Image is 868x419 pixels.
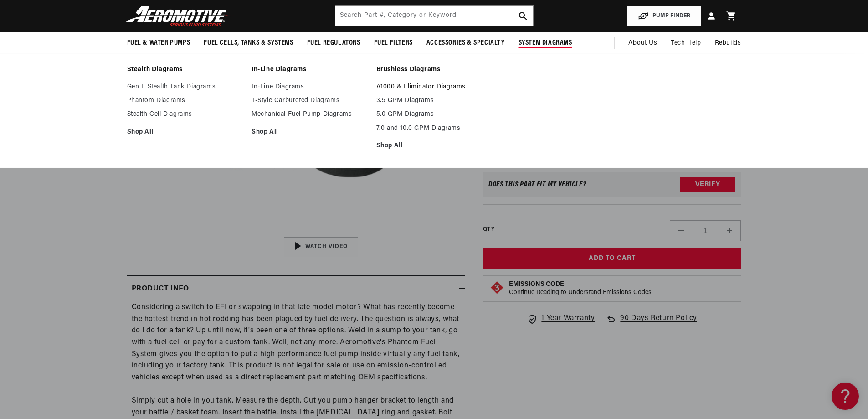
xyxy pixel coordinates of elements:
a: Stealth Diagrams [127,66,243,74]
h2: Product Info [132,283,189,295]
a: Shop All [127,128,243,136]
summary: Rebuilds [708,32,748,54]
summary: Fuel Regulators [300,32,367,54]
a: 7.0 and 10.0 GPM Diagrams [376,124,492,133]
a: 5.0 GPM Diagrams [376,110,492,119]
img: Aeromotive [123,5,237,27]
button: Emissions CodeContinue Reading to Understand Emissions Codes [509,280,652,297]
summary: System Diagrams [512,32,579,54]
span: Fuel Regulators [307,38,360,48]
label: QTY [483,226,494,233]
span: Fuel Cells, Tanks & Systems [204,38,293,48]
span: 90 Days Return Policy [620,313,697,334]
a: In-Line Diagrams [252,83,367,91]
a: Phantom Diagrams [127,97,243,105]
summary: Fuel Cells, Tanks & Systems [197,32,300,54]
a: 3.5 GPM Diagrams [376,97,492,105]
a: 90 Days Return Policy [606,313,697,334]
summary: Accessories & Specialty [420,32,512,54]
div: Does This part fit My vehicle? [488,181,586,188]
a: Mechanical Fuel Pump Diagrams [252,110,367,119]
span: 1 Year Warranty [541,313,595,325]
a: Shop All [376,142,492,150]
a: 1 Year Warranty [527,313,595,325]
button: search button [513,6,533,26]
a: A1000 & Eliminator Diagrams [376,83,492,91]
span: Rebuilds [715,38,741,48]
summary: Product Info [127,276,465,302]
img: Emissions code [490,280,504,295]
strong: Emissions Code [509,281,564,288]
input: Search by Part Number, Category or Keyword [335,6,533,26]
summary: Tech Help [664,32,708,54]
a: Shop All [252,128,367,136]
p: Continue Reading to Understand Emissions Codes [509,289,652,297]
summary: Fuel Filters [367,32,420,54]
button: Verify [680,177,735,192]
a: T-Style Carbureted Diagrams [252,97,367,105]
span: About Us [628,40,657,47]
span: Tech Help [671,38,701,48]
span: Accessories & Specialty [426,38,505,48]
span: System Diagrams [519,38,572,48]
span: Fuel Filters [374,38,413,48]
a: In-Line Diagrams [252,66,367,74]
button: Add to Cart [483,248,741,269]
a: Brushless Diagrams [376,66,492,74]
button: PUMP FINDER [627,6,701,26]
a: Stealth Cell Diagrams [127,110,243,119]
a: About Us [621,32,664,54]
a: Gen II Stealth Tank Diagrams [127,83,243,91]
span: Fuel & Water Pumps [127,38,190,48]
summary: Fuel & Water Pumps [120,32,197,54]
